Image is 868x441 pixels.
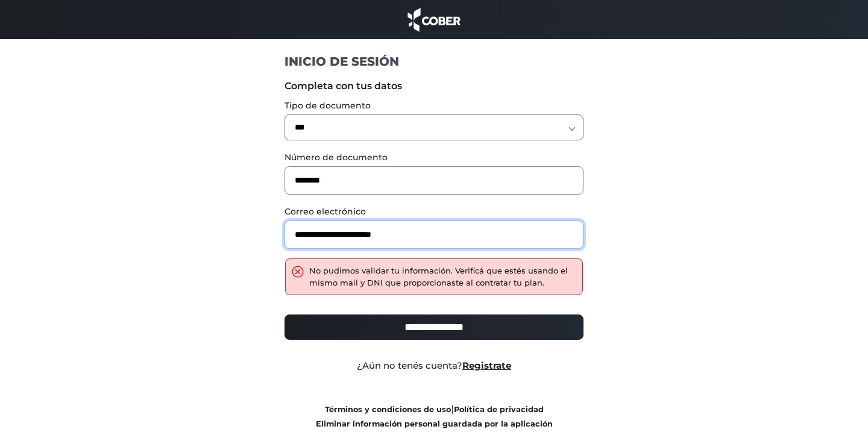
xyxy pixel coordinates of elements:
a: Registrate [462,360,511,371]
label: Correo electrónico [285,205,584,218]
div: | [275,402,593,431]
label: Completa con tus datos [285,79,584,93]
div: ¿Aún no tenés cuenta? [275,359,593,373]
label: Tipo de documento [285,99,584,112]
label: Número de documento [285,151,584,164]
div: No pudimos validar tu información. Verificá que estés usando el mismo mail y DNI que proporcionas... [309,265,577,289]
img: cober_marca.png [404,6,464,33]
h1: INICIO DE SESIÓN [285,54,584,69]
a: Eliminar información personal guardada por la aplicación [316,419,553,428]
a: Política de privacidad [454,405,544,414]
a: Términos y condiciones de uso [325,405,451,414]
